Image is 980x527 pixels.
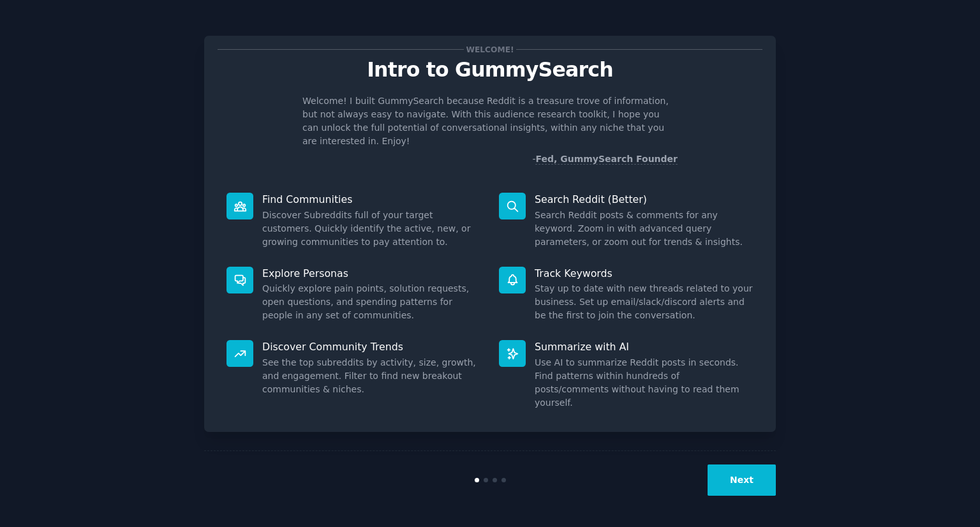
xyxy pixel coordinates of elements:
dd: Quickly explore pain points, solution requests, open questions, and spending patterns for people ... [262,282,481,322]
dd: Discover Subreddits full of your target customers. Quickly identify the active, new, or growing c... [262,209,481,249]
p: Track Keywords [535,267,754,280]
a: Fed, GummySearch Founder [535,154,678,165]
dd: See the top subreddits by activity, size, growth, and engagement. Filter to find new breakout com... [262,356,481,396]
p: Explore Personas [262,267,481,280]
dd: Stay up to date with new threads related to your business. Set up email/slack/discord alerts and ... [535,282,754,322]
span: Welcome! [464,43,516,56]
p: Search Reddit (Better) [535,193,754,206]
button: Next [708,464,776,496]
div: - [532,152,678,166]
p: Discover Community Trends [262,340,481,353]
p: Summarize with AI [535,340,754,353]
p: Welcome! I built GummySearch because Reddit is a treasure trove of information, but not always ea... [302,94,678,148]
dd: Use AI to summarize Reddit posts in seconds. Find patterns within hundreds of posts/comments with... [535,356,754,410]
dd: Search Reddit posts & comments for any keyword. Zoom in with advanced query parameters, or zoom o... [535,209,754,249]
p: Intro to GummySearch [218,59,762,81]
p: Find Communities [262,193,481,206]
